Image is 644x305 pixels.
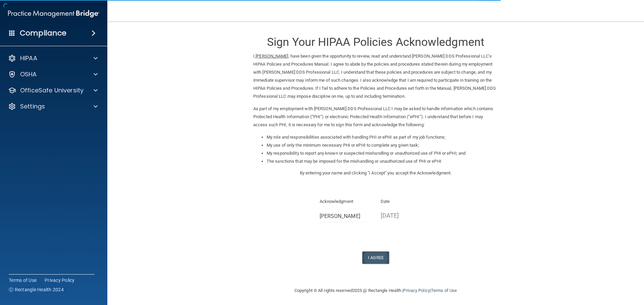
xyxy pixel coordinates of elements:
[267,157,498,165] li: The sanctions that may be imposed for the mishandling or unauthorized use of PHI or ePHI
[253,105,498,129] p: As part of my employment with [PERSON_NAME] DDS Professional LLC I may be asked to handle informa...
[320,198,371,206] p: Acknowledgment
[431,288,457,293] a: Terms of Use
[253,280,498,301] div: Copyright © All rights reserved 2025 @ Rectangle Health | |
[267,141,498,149] li: My use of only the minimum necessary PHI or ePHI to complete any given task;
[45,277,75,284] a: Privacy Policy
[256,54,288,59] ins: [PERSON_NAME]
[20,54,37,62] p: HIPAA
[267,149,498,157] li: My responsibility to report any known or suspected mishandling or unauthorized use of PHI or ePHI...
[381,210,432,221] p: [DATE]
[253,36,498,48] h3: Sign Your HIPAA Policies Acknowledgment
[20,70,37,78] p: OSHA
[9,286,64,293] span: Ⓒ Rectangle Health 2024
[362,251,389,264] button: I Agree
[8,7,99,20] img: PMB logo
[253,169,498,177] p: By entering your name and clicking "I Accept" you accept the Acknowledgment.
[381,198,432,206] p: Date
[253,52,498,100] p: I, , have been given the opportunity to review, read and understand [PERSON_NAME] DDS Professiona...
[8,70,98,78] a: OSHA
[20,102,45,110] p: Settings
[403,288,430,293] a: Privacy Policy
[8,54,98,62] a: HIPAA
[320,210,371,222] input: Full Name
[8,102,98,110] a: Settings
[20,86,84,94] p: OfficeSafe University
[8,86,98,94] a: OfficeSafe University
[9,277,37,284] a: Terms of Use
[267,133,498,141] li: My role and responsibilities associated with handling PHI or ePHI as part of my job functions;
[20,28,66,38] h4: Compliance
